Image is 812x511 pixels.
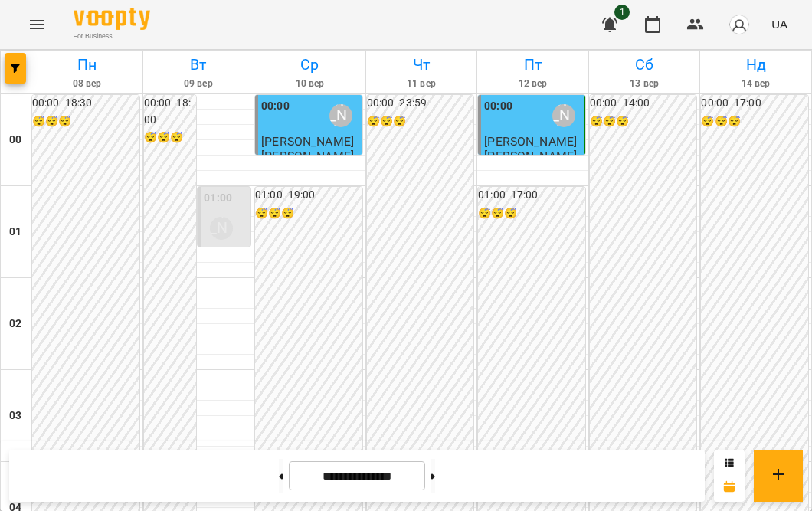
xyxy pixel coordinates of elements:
[204,190,232,207] label: 01:00
[257,53,363,77] h6: Ср
[261,98,290,115] label: 00:00
[367,95,474,112] h6: 00:00 - 23:59
[590,113,697,130] h6: 😴😴😴
[484,134,577,149] span: [PERSON_NAME]
[480,77,586,91] h6: 12 вер
[34,77,140,91] h6: 08 вер
[210,217,233,240] div: Божко Олександра
[367,113,474,130] h6: 😴😴😴
[34,53,140,77] h6: Пн
[74,8,150,30] img: Voopty Logo
[9,132,21,149] h6: 00
[484,149,577,162] p: [PERSON_NAME]
[591,53,698,77] h6: Сб
[144,95,197,128] h6: 00:00 - 18:00
[18,6,55,43] button: Menu
[9,224,21,241] h6: 01
[74,31,150,41] span: For Business
[478,205,585,222] h6: 😴😴😴
[765,10,794,38] button: UA
[255,187,362,204] h6: 01:00 - 19:00
[702,77,809,91] h6: 14 вер
[146,77,252,91] h6: 09 вер
[771,16,787,32] span: UA
[146,53,252,77] h6: Вт
[484,98,512,115] label: 00:00
[614,5,630,20] span: 1
[32,113,139,130] h6: 😴😴😴
[368,53,475,77] h6: Чт
[329,104,352,127] div: Божко Олександра
[9,316,21,332] h6: 02
[729,14,750,35] img: avatar_s.png
[480,53,586,77] h6: Пт
[701,113,808,130] h6: 😴😴😴
[257,77,363,91] h6: 10 вер
[590,95,697,112] h6: 00:00 - 14:00
[32,95,139,112] h6: 00:00 - 18:30
[368,77,475,91] h6: 11 вер
[702,53,809,77] h6: Нд
[701,95,808,112] h6: 00:00 - 17:00
[9,408,21,424] h6: 03
[144,129,197,146] h6: 😴😴😴
[591,77,698,91] h6: 13 вер
[478,187,585,204] h6: 01:00 - 17:00
[552,104,575,127] div: Божко Олександра
[261,134,354,149] span: [PERSON_NAME]
[261,149,354,162] p: [PERSON_NAME]
[255,205,362,222] h6: 😴😴😴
